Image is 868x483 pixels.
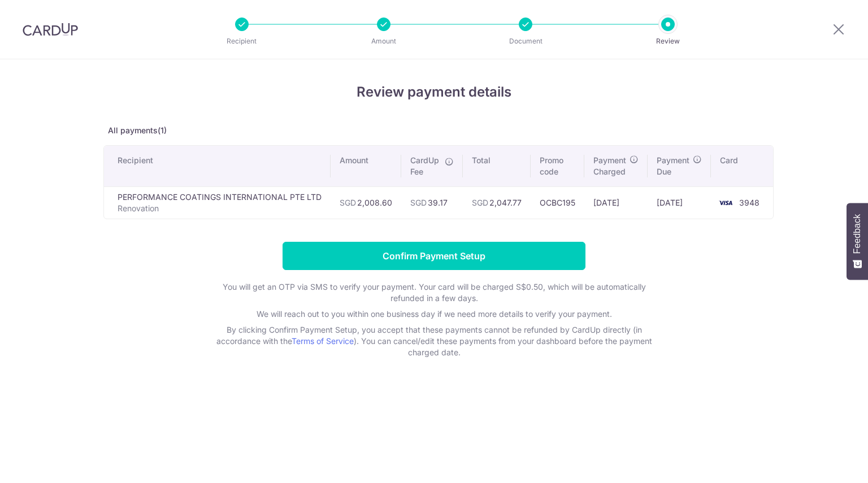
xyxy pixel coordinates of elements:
th: Card [711,146,773,186]
td: 39.17 [401,186,463,219]
h4: Review payment details [103,82,765,102]
p: Amount [342,36,426,47]
span: 3948 [739,198,759,207]
span: CardUp Fee [410,155,439,177]
img: CardUp [23,23,78,36]
input: Confirm Payment Setup [283,242,585,270]
th: Recipient [104,146,331,186]
th: Amount [331,146,401,186]
p: You will get an OTP via SMS to verify your payment. Your card will be charged S$0.50, which will ... [208,281,660,304]
span: SGD [340,198,356,207]
a: Terms of Service [292,336,354,346]
span: Payment Due [657,155,689,177]
p: Recipient [200,36,284,47]
p: We will reach out to you within one business day if we need more details to verify your payment. [208,308,660,320]
td: PERFORMANCE COATINGS INTERNATIONAL PTE LTD [104,186,331,219]
span: Feedback [852,214,862,254]
p: Renovation [118,203,322,214]
span: SGD [410,198,427,207]
td: [DATE] [648,186,711,219]
button: Feedback - Show survey [847,203,868,280]
p: All payments(1) [103,125,765,136]
p: Document [484,36,567,47]
span: SGD [472,198,488,207]
span: Payment Charged [593,155,626,177]
p: By clicking Confirm Payment Setup, you accept that these payments cannot be refunded by CardUp di... [208,324,660,358]
td: 2,047.77 [463,186,531,219]
td: 2,008.60 [331,186,401,219]
th: Promo code [531,146,584,186]
td: [DATE] [584,186,648,219]
img: <span class="translation_missing" title="translation missing: en.account_steps.new_confirm_form.b... [714,196,737,210]
th: Total [463,146,531,186]
p: Review [626,36,710,47]
td: OCBC195 [531,186,584,219]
